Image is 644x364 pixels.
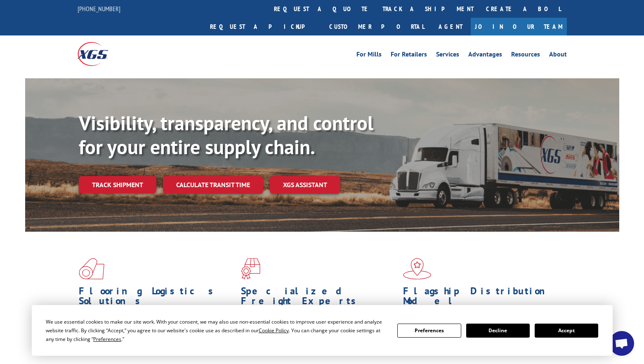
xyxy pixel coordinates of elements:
a: XGS ASSISTANT [270,176,340,194]
button: Preferences [397,324,461,338]
button: Decline [466,324,530,338]
a: [PHONE_NUMBER] [78,5,120,13]
a: Customer Portal [323,18,430,35]
a: Calculate transit time [163,176,263,194]
a: Resources [511,51,540,60]
div: Cookie Consent Prompt [32,305,613,356]
span: Preferences [93,336,121,343]
a: Learn More > [79,347,182,357]
b: Visibility, transparency, and control for your entire supply chain. [79,110,373,160]
div: Open chat [609,331,634,356]
h1: Flooring Logistics Solutions [79,286,235,310]
a: Agent [430,18,471,35]
div: We use essential cookies to make our site work. With your consent, we may also use non-essential ... [46,317,387,343]
h1: Specialized Freight Experts [241,286,397,310]
a: For Mills [356,51,382,60]
img: xgs-icon-flagship-distribution-model-red [403,258,432,279]
a: Join Our Team [471,18,567,35]
span: Cookie Policy [259,327,289,334]
a: Learn More > [241,347,344,357]
img: xgs-icon-focused-on-flooring-red [241,258,260,279]
a: About [549,51,567,60]
button: Accept [535,324,598,338]
a: For Retailers [391,51,427,60]
a: Services [436,51,459,60]
img: xgs-icon-total-supply-chain-intelligence-red [79,258,104,279]
h1: Flagship Distribution Model [403,286,559,310]
a: Track shipment [79,176,156,193]
a: Request a pickup [204,18,323,35]
a: Advantages [468,51,502,60]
